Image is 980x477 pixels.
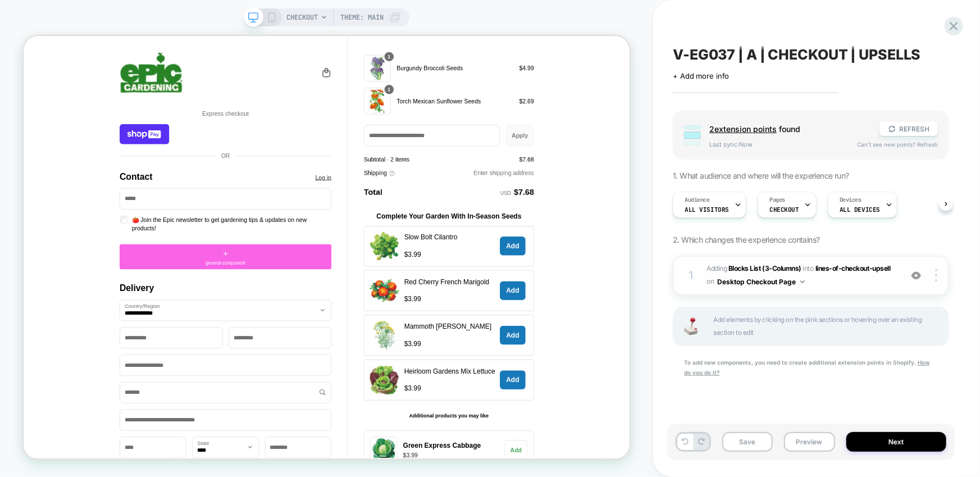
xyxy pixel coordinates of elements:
[673,235,819,244] span: 2. Which changes the experience contains?
[128,117,194,144] a: Shop Pay
[661,38,681,49] span: $4.99
[508,264,578,273] span: Slow Bolt Cilantro
[508,323,621,333] span: Red Cherry French Marigold
[454,160,514,169] span: Subtotal · 2 items
[644,275,661,285] span: Add
[685,206,729,213] span: All Visitors
[661,81,681,93] span: $2.69
[397,42,411,56] a: Cart
[685,196,710,204] span: Audience
[128,98,411,144] section: Express checkout
[685,265,696,285] div: 1
[635,446,669,471] button: Add
[717,275,805,289] button: Desktop Checkout Page
[471,236,664,246] span: Complete Your Garden With In-Season Seeds
[673,171,849,180] span: 1. What audience and where will the experience run?
[243,298,296,308] span: general-component
[263,155,275,164] span: OR
[654,201,681,217] strong: $7.68
[340,8,384,26] span: Theme: MAIN
[508,464,530,477] span: $3.99
[498,81,653,93] p: Torch Mexican Sunflower Seeds
[635,327,669,352] button: Add
[508,383,624,392] span: Mammoth [PERSON_NAME]
[879,122,938,136] button: REFRESH
[635,267,669,293] button: Add
[840,196,862,204] span: Devices
[128,86,411,311] section: Contact
[673,71,729,80] span: + Add more info
[722,432,772,452] button: Save
[769,196,785,204] span: Pages
[857,141,938,148] span: Can't see new points? Refresh
[636,206,650,213] span: USD
[508,404,530,417] span: $3.99
[272,117,339,144] iframe: Pay with Amazon Pay
[709,124,777,134] span: 2 extension point s
[486,66,490,76] span: 1
[286,8,318,26] span: CHECKOUT
[345,117,411,144] iframe: Pay with Google Pay
[138,239,411,263] label: 🍅 Join the Epic newsletter to get gardening tips & updates on new products!
[486,22,490,33] span: 1
[709,140,846,148] span: Last sync: Now
[803,264,814,272] span: INTO
[389,183,411,195] a: Log in
[454,25,490,61] img: Burgundy Broccoli Seeds
[709,124,868,134] span: found
[706,264,801,272] span: Adding
[815,264,891,272] span: lines-of-checkout-upsell
[200,117,267,144] iframe: Pay with PayPal
[644,335,661,344] span: Add
[680,317,702,335] img: Joystick
[935,269,937,281] img: close
[498,38,653,49] p: Burgundy Broccoli Seeds
[673,357,949,378] div: To add new components, you need to create additional extension points in Shopify.
[644,454,661,464] span: Add
[800,280,805,283] img: down arrow
[508,285,530,298] span: $3.99
[454,69,490,105] img: Torch Mexican Sunflower Seeds
[635,387,669,412] button: Add
[911,271,921,280] img: crossed eye
[128,180,172,194] h2: Contact
[454,21,681,107] section: Shopping cart
[706,275,714,288] span: on
[266,281,273,298] span: +
[713,314,937,339] span: Add elements by clicking on the pink sections or hovering over an existing section to edit
[661,160,681,169] span: $7.68
[454,202,478,214] strong: Total
[454,177,485,189] span: Shipping
[684,359,929,376] u: How do you do it?
[784,432,835,452] button: Preview
[508,344,530,358] span: $3.99
[508,442,629,452] span: Heirloom Gardens Mix Lettuce
[128,329,411,343] h2: Delivery
[846,432,946,452] button: Next
[644,394,661,404] span: Add
[728,264,801,272] b: Blocks List (3-Columns)
[769,206,799,213] span: CHECKOUT
[600,178,681,187] span: Enter shipping address
[673,46,920,63] span: V-EG037 | A | CHECKOUT | UPSELLS
[840,206,880,213] span: ALL DEVICES
[238,98,300,110] h3: Express checkout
